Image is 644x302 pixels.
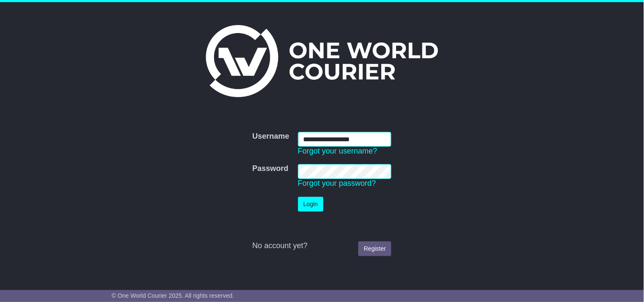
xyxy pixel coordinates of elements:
div: No account yet? [253,241,392,251]
a: Forgot your username? [298,147,377,155]
img: One World [206,25,438,97]
a: Register [358,241,391,256]
label: Password [253,164,289,173]
a: Forgot your password? [298,179,376,187]
span: © One World Courier 2025. All rights reserved. [112,292,234,299]
button: Login [298,197,323,212]
label: Username [253,132,290,141]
